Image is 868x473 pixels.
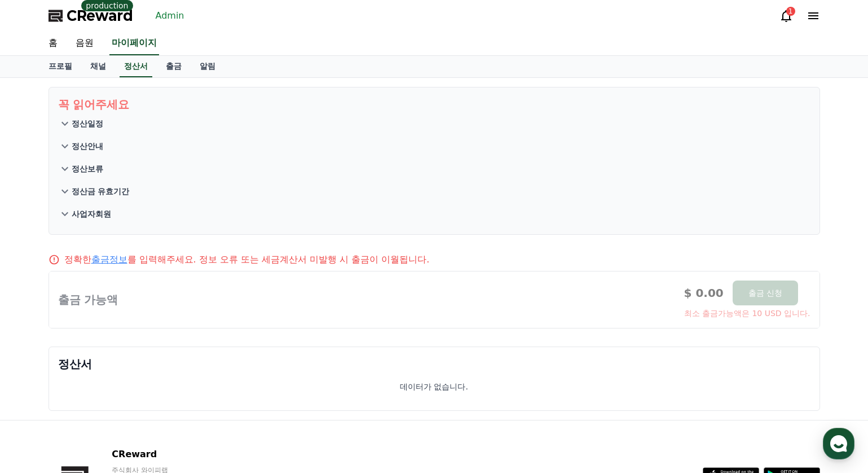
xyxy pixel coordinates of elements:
[49,7,133,25] a: CReward
[120,56,152,77] a: 정산서
[157,56,191,77] a: 출금
[151,7,189,25] a: Admin
[112,448,310,461] p: CReward
[58,203,810,225] button: 사업자회원
[58,112,810,135] button: 정산일정
[72,186,130,197] p: 정산금 유효기간
[58,97,810,112] p: 꼭 읽어주세요
[72,118,103,129] p: 정산일정
[72,163,103,174] p: 정산보류
[64,253,430,266] p: 정확한 를 입력해주세요. 정보 오류 또는 세금계산서 미발행 시 출금이 이월됩니다.
[58,356,810,372] p: 정산서
[58,180,810,203] button: 정산금 유효기간
[400,381,468,392] p: 데이터가 없습니다.
[39,56,81,77] a: 프로필
[779,9,793,23] a: 1
[67,7,133,25] span: CReward
[786,7,795,16] div: 1
[72,208,111,220] p: 사업자회원
[191,56,224,77] a: 알림
[58,157,810,180] button: 정산보류
[81,56,115,77] a: 채널
[91,254,127,265] a: 출금정보
[39,32,67,55] a: 홈
[58,135,810,157] button: 정산안내
[109,32,159,55] a: 마이페이지
[72,141,103,152] p: 정산안내
[67,32,103,55] a: 음원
